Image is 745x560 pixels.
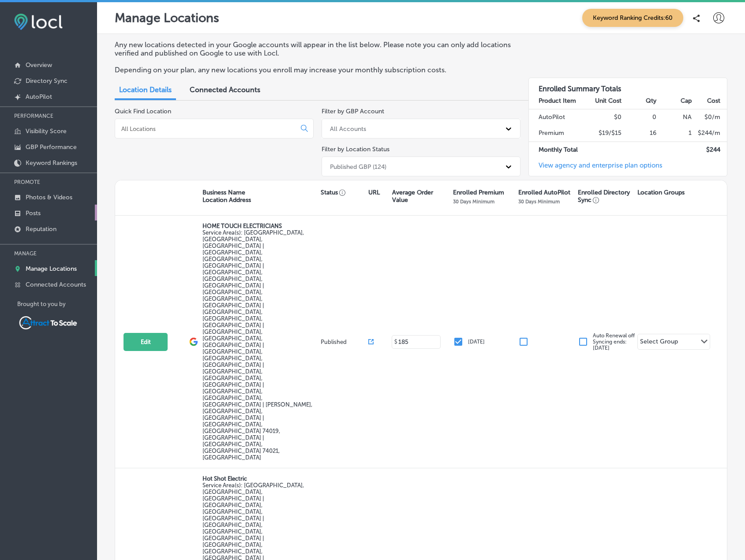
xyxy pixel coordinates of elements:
[622,109,657,125] td: 0
[115,41,513,57] p: Any new locations detected in your Google accounts will appear in the list below. Please note you...
[529,142,587,158] td: Monthly Total
[202,229,312,461] span: Bixby, OK, USA | Jenks, OK, USA | Tulsa, OK, USA | Coweta, OK, USA | Owasso, OK, USA | Sapulpa, O...
[26,77,67,85] p: Directory Sync
[692,125,727,142] td: $ 244 /m
[692,109,727,125] td: $ 0 /m
[26,281,86,288] p: Connected Accounts
[453,189,504,196] p: Enrolled Premium
[578,189,633,204] p: Enrolled Directory Sync
[640,338,678,348] div: Select Group
[322,108,384,115] label: Filter by GBP Account
[26,194,72,201] p: Photos & Videos
[124,333,168,351] button: Edit
[587,93,622,109] th: Unit Cost
[622,125,657,142] td: 16
[657,93,692,109] th: Cap
[587,125,622,142] td: $19/$15
[26,143,77,151] p: GBP Performance
[330,163,386,170] div: Published GBP (124)
[321,189,368,196] p: Status
[120,125,294,133] input: All Locations
[529,109,587,125] td: AutoPilot
[394,339,397,345] p: $
[582,9,683,27] span: Keyword Ranking Credits: 60
[368,189,380,196] p: URL
[321,339,368,345] p: Published
[657,125,692,142] td: 1
[692,142,727,158] td: $ 244
[115,108,171,115] label: Quick Find Location
[202,189,251,204] p: Business Name Location Address
[26,93,52,101] p: AutoPilot
[115,11,219,25] p: Manage Locations
[190,86,260,94] span: Connected Accounts
[26,265,77,273] p: Manage Locations
[593,339,627,351] span: Syncing ends: [DATE]
[518,198,560,205] p: 30 Days Minimum
[115,66,513,74] p: Depending on your plan, any new locations you enroll may increase your monthly subscription costs.
[26,225,56,233] p: Reputation
[189,337,198,346] img: logo
[14,14,63,30] img: fda3e92497d09a02dc62c9cd864e3231.png
[322,146,389,153] label: Filter by Location Status
[692,93,727,109] th: Cost
[657,109,692,125] td: NA
[26,127,67,135] p: Visibility Score
[637,189,685,196] p: Location Groups
[593,332,635,351] p: Auto Renewal off
[539,97,576,105] strong: Product Item
[26,61,52,69] p: Overview
[529,161,663,176] a: View agency and enterprise plan options
[587,109,622,125] td: $0
[119,86,172,94] span: Location Details
[202,223,319,229] p: HOME TOUCH ELECTRICIANS
[17,314,79,331] img: Attract To Scale
[453,198,494,205] p: 30 Days Minimum
[529,78,727,93] h3: Enrolled Summary Totals
[529,125,587,142] td: Premium
[330,125,366,132] div: All Accounts
[26,209,41,217] p: Posts
[518,189,570,196] p: Enrolled AutoPilot
[622,93,657,109] th: Qty
[468,339,485,345] p: [DATE]
[26,159,77,167] p: Keyword Rankings
[202,475,319,482] p: Hot Shot Electric
[392,189,449,204] p: Average Order Value
[17,301,97,307] p: Brought to you by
